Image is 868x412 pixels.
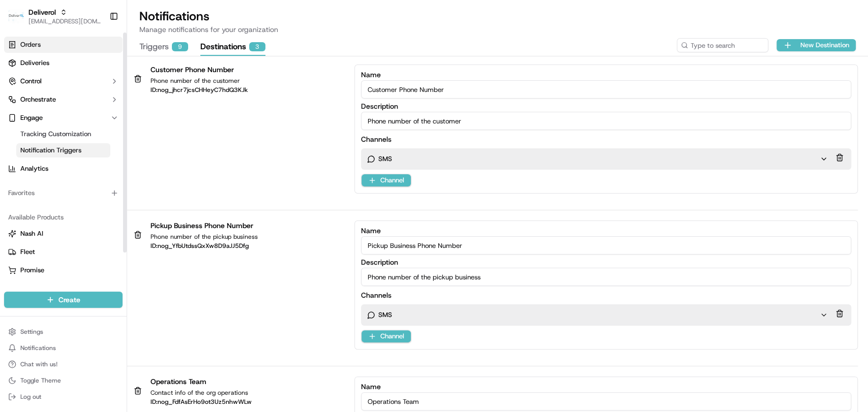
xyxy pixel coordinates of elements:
[10,175,26,192] img: Jeff Sasse
[172,42,188,51] div: 9
[4,262,123,278] button: Promise
[151,77,248,85] p: Phone number of the customer
[361,268,851,286] input: Enter description
[151,220,258,231] h2: Pickup Business Phone Number
[4,110,123,126] button: Engage
[151,399,252,405] p: ID: nog_FdfAsErHo9ot3Uz5nhwWLw
[151,65,248,75] h2: Customer Phone Number
[20,185,28,194] img: 1736555255976-a54dd68f-1ca7-489b-9aae-adbdc363a1c4
[20,130,91,139] span: Tracking Customization
[20,58,49,68] span: Deliveries
[151,243,258,249] p: ID: nog_YfbUtdssQxXw8D9aJJ5Dfg
[8,229,118,238] a: Nash AI
[4,4,105,28] button: DeliverolDeliverol[EMAIL_ADDRESS][DOMAIN_NAME]
[8,247,118,257] a: Fleet
[4,390,123,404] button: Log out
[20,344,56,352] span: Notifications
[378,310,392,320] p: SMS
[361,71,851,78] label: Name
[20,266,44,275] span: Promise
[28,17,101,25] button: [EMAIL_ADDRESS][DOMAIN_NAME]
[10,10,31,30] img: Nash
[20,158,28,166] img: 1736555255976-a54dd68f-1ca7-489b-9aae-adbdc363a1c4
[4,161,123,177] a: Analytics
[20,146,81,155] span: Notification Triggers
[58,295,80,305] span: Create
[20,40,41,49] span: Orders
[32,185,82,193] span: [PERSON_NAME]
[90,157,111,166] span: [DATE]
[16,143,110,157] a: Notification Triggers
[4,325,123,339] button: Settings
[72,251,123,260] a: Powered byPylon
[776,39,856,51] button: New Destination
[4,185,123,201] div: Favorites
[28,7,56,17] button: Deliverol
[361,259,851,266] label: Description
[151,233,258,241] p: Phone number of the pickup business
[20,328,43,336] span: Settings
[4,341,123,355] button: Notifications
[46,107,140,115] div: We're available if you need us!
[677,38,768,52] input: Type to search
[4,357,123,371] button: Chat with us!
[4,73,123,89] button: Control
[10,97,28,115] img: 1736555255976-a54dd68f-1ca7-489b-9aae-adbdc363a1c4
[20,113,43,122] span: Engage
[20,77,42,86] span: Control
[361,290,392,300] p: Channels
[20,95,56,104] span: Orchestrate
[10,41,185,57] p: Welcome 👋
[10,132,68,140] div: Past conversations
[151,376,252,387] h2: Operations Team
[6,223,82,241] a: 📗Knowledge Base
[361,227,851,234] label: Name
[4,292,123,308] button: Create
[8,266,118,275] a: Promise
[158,130,185,142] button: See all
[4,373,123,388] button: Toggle Theme
[16,127,110,141] a: Tracking Customization
[361,236,851,255] input: Enter name
[20,247,35,257] span: Fleet
[4,244,123,260] button: Fleet
[4,226,123,242] button: Nash AI
[26,66,183,76] input: Got a question? Start typing here...
[139,8,856,24] h1: Notifications
[362,330,411,342] button: Channel
[20,229,43,238] span: Nash AI
[90,185,111,193] span: [DATE]
[20,227,78,237] span: Knowledge Base
[20,360,57,368] span: Chat with us!
[20,376,61,385] span: Toggle Theme
[361,134,392,144] p: Channels
[139,24,856,35] p: Manage notifications for your organization
[82,223,167,241] a: 💻API Documentation
[84,157,88,166] span: •
[96,227,163,237] span: API Documentation
[361,392,851,410] input: Enter name
[362,174,411,186] button: Channel
[173,100,185,112] button: Start new chat
[10,148,26,164] img: Charles Folsom
[361,80,851,99] input: Enter name
[151,389,252,397] p: Contact info of the org operations
[86,228,94,236] div: 💻
[4,37,123,53] a: Orders
[10,228,18,236] div: 📗
[367,310,828,320] button: SMS
[361,112,851,130] input: Enter description
[4,209,123,226] div: Available Products
[378,154,392,164] p: SMS
[361,383,851,390] label: Name
[4,91,123,108] button: Orchestrate
[20,393,41,401] span: Log out
[200,39,265,56] button: Destinations
[101,252,123,260] span: Pylon
[20,164,48,173] span: Analytics
[8,9,24,23] img: Deliverol
[21,97,40,115] img: 9188753566659_6852d8bf1fb38e338040_72.png
[139,39,188,56] button: Triggers
[361,103,851,110] label: Description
